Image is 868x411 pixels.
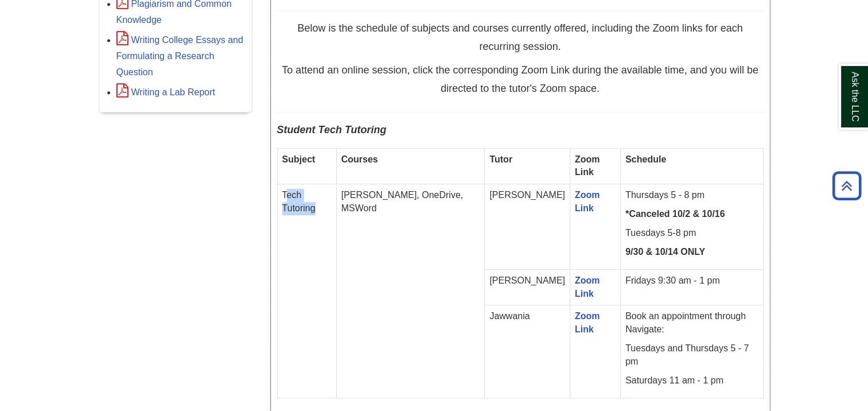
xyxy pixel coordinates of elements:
td: Jawwania [485,305,570,398]
p: Fridays 9:30 am - 1 pm [625,274,758,288]
a: Zoom Link [575,276,600,298]
strong: Subject [282,154,316,164]
p: Tuesdays 5-8 pm [625,227,758,240]
strong: 9/30 & 10/14 ONLY [625,247,705,257]
td: Tech Tutoring [277,184,336,398]
a: Writing College Essays and Formulating a Research Question [116,35,243,77]
p: Tuesdays and Thursdays 5 - 7 pm [625,342,758,369]
p: Saturdays 11 am - 1 pm [625,374,758,387]
strong: Zoom Link [575,154,600,177]
td: [PERSON_NAME] [485,184,570,269]
strong: Courses [341,154,378,164]
span: Student Tech Tutoring [277,124,387,135]
strong: Tutor [489,154,512,164]
strong: *Canceled 10/2 & 10/16 [625,209,725,219]
p: Thursdays 5 - 8 pm [625,189,758,202]
p: [PERSON_NAME], OneDrive, MSWord [341,189,480,215]
p: Book an appointment through Navigate: [625,310,758,336]
a: Zoom Link [575,190,600,213]
strong: Schedule [625,154,666,164]
a: Back to Top [828,178,865,193]
span: Below is the schedule of subjects and courses currently offered, including the Zoom links for eac... [297,22,742,52]
span: To attend an online session, click the corresponding Zoom Link during the available time, and you... [282,64,758,94]
td: [PERSON_NAME] [485,269,570,305]
a: Zoom Link [575,311,600,334]
a: Writing a Lab Report [116,87,215,97]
